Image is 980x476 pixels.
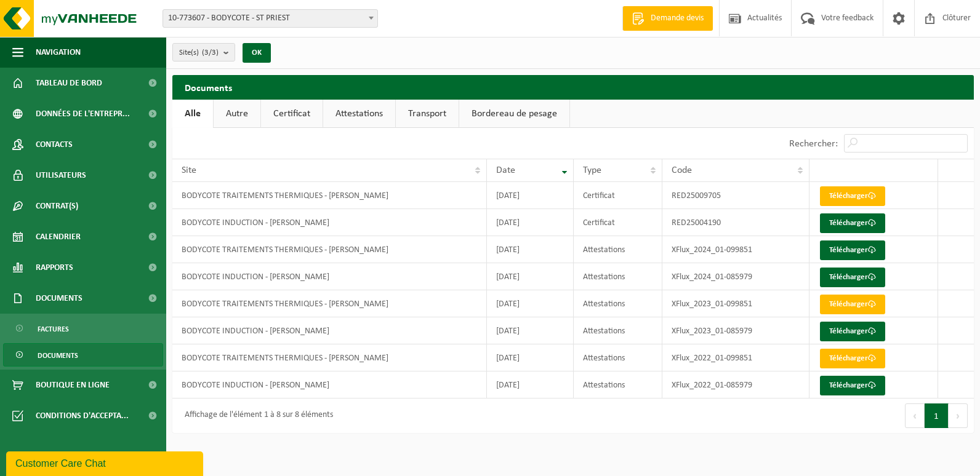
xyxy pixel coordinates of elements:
span: Code [672,165,692,175]
button: Site(s)(3/3) [172,43,235,61]
td: BODYCOTE INDUCTION - [PERSON_NAME] [172,263,487,290]
a: Télécharger [820,295,885,314]
iframe: chat widget [6,449,206,476]
div: Affichage de l'élément 1 à 8 sur 8 éléments [179,405,333,427]
button: Previous [905,403,925,428]
td: Certificat [574,182,662,209]
span: 10-773607 - BODYCOTE - ST PRIEST [163,9,378,28]
td: XFlux_2024_01-099851 [662,236,810,263]
td: Certificat [574,209,662,236]
a: Télécharger [820,349,885,368]
a: Attestations [323,100,395,128]
span: Factures [38,317,69,341]
td: [DATE] [487,263,573,290]
td: BODYCOTE TRAITEMENTS THERMIQUES - [PERSON_NAME] [172,236,487,263]
td: [DATE] [487,182,573,209]
td: Attestations [574,344,662,371]
span: Site [182,165,196,175]
td: XFlux_2022_01-099851 [662,344,810,371]
span: Type [583,165,601,175]
span: Navigation [36,37,81,68]
a: Documents [3,343,163,367]
button: OK [243,43,271,63]
td: RED25004190 [662,209,810,236]
a: Télécharger [820,376,885,395]
td: RED25009705 [662,182,810,209]
td: XFlux_2022_01-085979 [662,371,810,399]
a: Télécharger [820,240,885,260]
span: Rapports [36,252,73,283]
td: [DATE] [487,290,573,317]
span: Contrat(s) [36,191,78,221]
span: Conditions d'accepta... [36,400,129,431]
a: Télécharger [820,213,885,233]
td: [DATE] [487,236,573,263]
td: BODYCOTE TRAITEMENTS THERMIQUES - [PERSON_NAME] [172,290,487,317]
span: Documents [38,344,78,367]
span: Site(s) [179,44,219,62]
td: BODYCOTE TRAITEMENTS THERMIQUES - [PERSON_NAME] [172,344,487,371]
td: Attestations [574,236,662,263]
td: [DATE] [487,209,573,236]
td: [DATE] [487,317,573,344]
td: Attestations [574,263,662,290]
a: Certificat [261,100,323,128]
td: Attestations [574,317,662,344]
button: 1 [925,403,949,428]
a: Autre [214,100,260,128]
button: Next [949,403,968,428]
span: Utilisateurs [36,160,86,191]
span: Date [496,165,515,175]
a: Transport [396,100,459,128]
span: Données de l'entrepr... [36,98,130,129]
td: XFlux_2023_01-085979 [662,317,810,344]
label: Rechercher: [789,139,838,149]
a: Factures [3,317,163,340]
a: Bordereau de pesage [459,100,569,128]
count: (3/3) [202,49,219,57]
a: Demande devis [622,6,713,31]
h2: Documents [172,75,974,99]
td: BODYCOTE INDUCTION - [PERSON_NAME] [172,209,487,236]
a: Télécharger [820,322,885,341]
td: [DATE] [487,344,573,371]
td: [DATE] [487,371,573,399]
span: Documents [36,283,82,314]
td: XFlux_2024_01-085979 [662,263,810,290]
td: BODYCOTE TRAITEMENTS THERMIQUES - [PERSON_NAME] [172,182,487,209]
a: Alle [172,100,213,128]
span: Demande devis [648,12,707,25]
span: Boutique en ligne [36,370,110,400]
a: Télécharger [820,186,885,206]
span: 10-773607 - BODYCOTE - ST PRIEST [163,10,377,27]
span: Calendrier [36,221,81,252]
td: BODYCOTE INDUCTION - [PERSON_NAME] [172,371,487,399]
td: Attestations [574,290,662,317]
td: BODYCOTE INDUCTION - [PERSON_NAME] [172,317,487,344]
span: Tableau de bord [36,68,102,98]
span: Contacts [36,129,73,160]
td: XFlux_2023_01-099851 [662,290,810,317]
td: Attestations [574,371,662,399]
a: Télécharger [820,268,885,287]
